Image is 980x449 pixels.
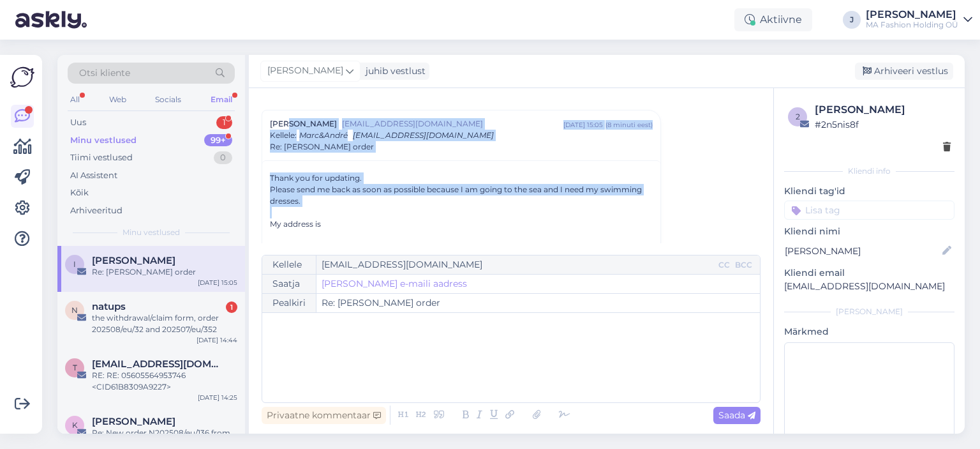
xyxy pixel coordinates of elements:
[262,275,316,293] div: Saatja
[732,259,755,271] div: BCC
[216,116,232,129] div: 1
[92,301,126,312] span: natups
[784,280,954,293] p: [EMAIL_ADDRESS][DOMAIN_NAME]
[208,91,235,108] div: Email
[784,165,954,177] div: Kliendi info
[70,169,117,182] div: AI Assistent
[214,151,232,164] div: 0
[718,409,755,421] span: Saada
[270,141,374,153] span: Re: [PERSON_NAME] order
[563,120,603,130] div: [DATE] 15:05
[784,201,954,220] input: Lisa tag
[152,91,184,108] div: Socials
[267,64,343,78] span: [PERSON_NAME]
[270,184,653,207] div: Please send me back as soon as possible because I am going to the sea and I need my swimming dres...
[784,325,954,339] p: Märkmed
[92,358,225,370] span: teenindus@dpd.ee
[68,91,82,108] div: All
[92,312,237,335] div: the withdrawal/claim form, order 202508/eu/32 and 202507/eu/352
[71,305,78,315] span: n
[92,416,175,427] span: Kristina Yosifova
[866,20,958,30] div: MA Fashion Holding OÜ
[92,370,237,393] div: RE: RE: 05605564953746 <CID61B8309A9227>
[262,255,316,274] div: Kellele
[866,10,958,20] div: [PERSON_NAME]
[796,112,800,121] span: 2
[73,259,76,269] span: I
[262,407,386,424] div: Privaatne kommentaar
[107,91,129,108] div: Web
[299,130,348,140] span: Marc&André
[197,335,237,345] div: [DATE] 14:44
[815,102,951,118] div: [PERSON_NAME]
[322,277,467,291] a: [PERSON_NAME] e-maili aadress
[72,420,78,430] span: K
[316,294,760,312] input: Write subject here...
[353,130,494,140] span: [EMAIL_ADDRESS][DOMAIN_NAME]
[70,204,122,217] div: Arhiveeritud
[843,11,861,29] div: J
[785,244,940,258] input: Lisa nimi
[605,120,653,130] div: ( 8 minuti eest )
[342,118,563,130] span: [EMAIL_ADDRESS][DOMAIN_NAME]
[866,10,972,30] a: [PERSON_NAME]MA Fashion Holding OÜ
[270,130,297,140] span: Kellele :
[226,301,237,313] div: 1
[92,266,237,278] div: Re: [PERSON_NAME] order
[270,118,337,130] span: [PERSON_NAME]
[70,116,86,129] div: Uus
[70,151,133,164] div: Tiimi vestlused
[784,306,954,317] div: [PERSON_NAME]
[204,134,232,147] div: 99+
[198,393,237,402] div: [DATE] 14:25
[10,65,34,89] img: Askly Logo
[316,255,716,274] input: Recepient...
[855,63,953,80] div: Arhiveeri vestlus
[270,241,653,253] div: [PERSON_NAME]
[122,227,180,238] span: Minu vestlused
[79,66,130,80] span: Otsi kliente
[262,294,316,312] div: Pealkiri
[815,118,951,132] div: # 2n5nis8f
[70,134,137,147] div: Minu vestlused
[784,185,954,198] p: Kliendi tag'id
[716,259,732,271] div: CC
[784,266,954,280] p: Kliendi email
[70,186,89,199] div: Kõik
[198,278,237,287] div: [DATE] 15:05
[270,218,653,230] div: My address is
[734,8,812,31] div: Aktiivne
[73,363,77,372] span: t
[92,255,175,266] span: IRYNA SMAGINA
[360,65,426,78] div: juhib vestlust
[784,225,954,238] p: Kliendi nimi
